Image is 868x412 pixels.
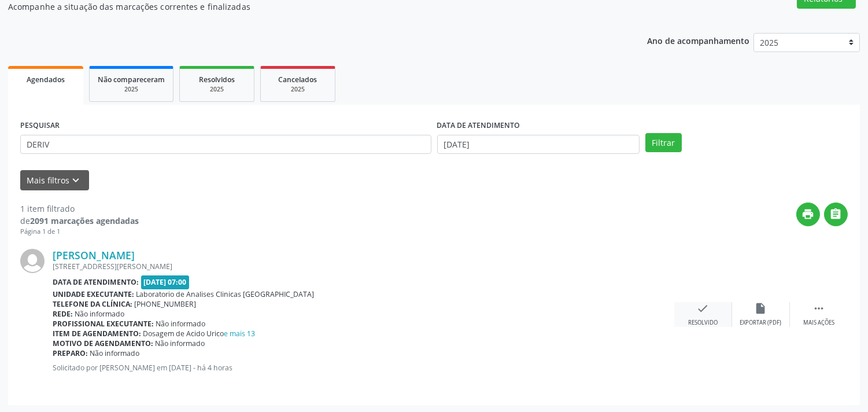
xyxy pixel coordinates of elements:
[143,329,256,339] span: Dosagem de Acido Urico
[803,319,834,327] div: Mais ações
[75,309,125,319] span: Não informado
[688,319,718,327] div: Resolvido
[135,299,197,309] span: [PHONE_NUMBER]
[437,135,640,154] input: Selecione um intervalo
[53,339,153,348] b: Motivo de agendamento:
[647,33,749,47] p: Ano de acompanhamento
[8,1,604,13] p: Acompanhe a situação das marcações correntes e finalizadas
[53,348,88,358] b: Preparo:
[20,117,60,135] label: PESQUISAR
[30,215,139,226] strong: 2091 marcações agendadas
[90,348,140,358] span: Não informado
[20,170,89,190] button: Mais filtroskeyboard_arrow_down
[98,75,165,84] span: Não compareceram
[27,75,65,84] span: Agendados
[188,85,246,94] div: 2025
[20,135,431,154] input: Nome, CNS
[830,208,843,220] i: 
[740,319,782,327] div: Exportar (PDF)
[796,203,820,226] button: print
[53,329,141,339] b: Item de agendamento:
[141,275,190,289] span: [DATE] 07:00
[824,203,848,226] button: 
[53,262,674,271] div: [STREET_ADDRESS][PERSON_NAME]
[53,319,154,329] b: Profissional executante:
[812,302,825,315] i: 
[199,75,235,84] span: Resolvidos
[224,329,256,339] a: e mais 13
[53,249,135,262] a: [PERSON_NAME]
[20,249,45,273] img: img
[53,363,674,373] p: Solicitado por [PERSON_NAME] em [DATE] - há 4 horas
[755,302,767,315] i: insert_drive_file
[156,339,205,348] span: Não informado
[98,85,165,94] div: 2025
[802,208,815,220] i: print
[437,117,520,135] label: DATA DE ATENDIMENTO
[136,289,315,299] span: Laboratorio de Analises Clinicas [GEOGRAPHIC_DATA]
[20,215,139,227] div: de
[53,277,139,287] b: Data de atendimento:
[20,227,139,237] div: Página 1 de 1
[697,302,710,315] i: check
[645,133,682,153] button: Filtrar
[53,299,132,309] b: Telefone da clínica:
[156,319,206,329] span: Não informado
[269,85,327,94] div: 2025
[279,75,317,84] span: Cancelados
[53,309,73,319] b: Rede:
[20,203,139,215] div: 1 item filtrado
[53,289,134,299] b: Unidade executante:
[70,174,83,187] i: keyboard_arrow_down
